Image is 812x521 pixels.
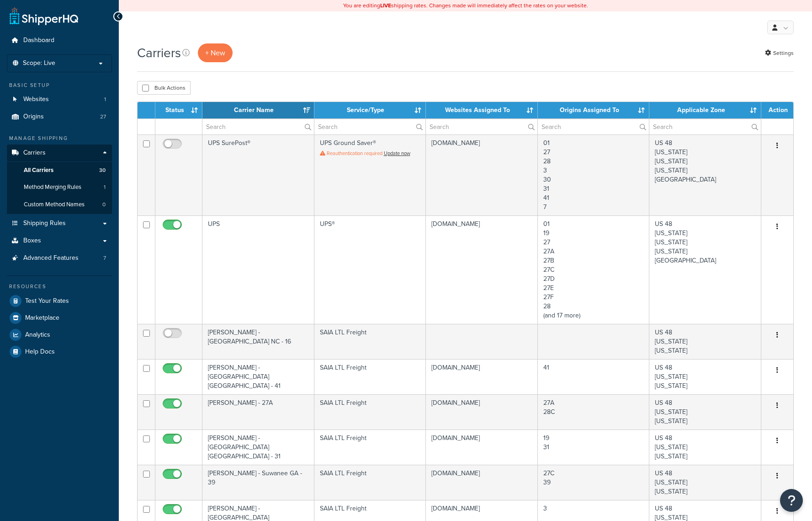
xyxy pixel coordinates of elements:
input: Search [202,119,314,134]
span: Advanced Features [23,254,79,262]
div: Basic Setup [7,81,112,89]
li: Method Merging Rules [7,179,112,196]
td: SAIA LTL Freight [314,465,426,500]
th: Applicable Zone: activate to sort column ascending [649,102,761,118]
div: Manage Shipping [7,134,112,142]
td: [DOMAIN_NAME] [426,215,538,324]
td: SAIA LTL Freight [314,324,426,359]
span: 0 [102,201,106,209]
span: Websites [23,96,49,103]
li: Carriers [7,145,112,214]
button: Bulk Actions [137,81,191,95]
span: Analytics [25,331,50,339]
th: Carrier Name: activate to sort column ascending [202,102,314,118]
span: Carriers [23,149,46,157]
span: 1 [104,183,106,191]
span: Shipping Rules [23,220,66,227]
td: 41 [538,359,650,394]
span: Scope: Live [23,59,55,67]
li: Advanced Features [7,250,112,267]
span: 7 [103,254,106,262]
input: Search [538,119,649,134]
td: [DOMAIN_NAME] [426,134,538,215]
td: UPS [202,215,314,324]
a: Marketplace [7,310,112,326]
th: Status: activate to sort column ascending [155,102,202,118]
td: [DOMAIN_NAME] [426,465,538,500]
span: Method Merging Rules [24,183,81,191]
span: Marketplace [25,314,59,322]
a: Dashboard [7,32,112,49]
input: Search [649,119,761,134]
li: Websites [7,91,112,108]
td: UPS SurePost® [202,134,314,215]
a: Settings [765,47,794,59]
span: Custom Method Names [24,201,85,209]
button: Open Resource Center [780,489,803,512]
td: [PERSON_NAME] - Suwanee GA - 39 [202,465,314,500]
a: All Carriers 30 [7,162,112,179]
a: Test Your Rates [7,293,112,309]
td: US 48 [US_STATE] [US_STATE] [649,465,761,500]
span: 1 [104,96,106,103]
td: 27A 28C [538,394,650,430]
td: 01 27 28 3 30 31 41 7 [538,134,650,215]
span: Help Docs [25,348,55,356]
a: Boxes [7,232,112,249]
a: Method Merging Rules 1 [7,179,112,196]
a: Help Docs [7,344,112,360]
td: [DOMAIN_NAME] [426,359,538,394]
button: + New [198,43,233,62]
th: Origins Assigned To: activate to sort column ascending [538,102,650,118]
td: US 48 [US_STATE] [US_STATE] [649,394,761,430]
div: Resources [7,283,112,290]
td: 27C 39 [538,465,650,500]
li: Custom Method Names [7,196,112,213]
span: 27 [100,113,106,121]
a: Advanced Features 7 [7,250,112,267]
td: UPS® [314,215,426,324]
a: Websites 1 [7,91,112,108]
a: Analytics [7,327,112,343]
span: 30 [99,167,106,174]
a: Origins 27 [7,108,112,125]
a: Carriers [7,145,112,161]
td: SAIA LTL Freight [314,430,426,465]
a: Shipping Rules [7,215,112,232]
span: Boxes [23,237,41,245]
span: All Carriers [24,167,53,174]
a: Update now [384,150,410,157]
td: [DOMAIN_NAME] [426,394,538,430]
td: SAIA LTL Freight [314,359,426,394]
td: US 48 [US_STATE] [US_STATE] [649,324,761,359]
a: Custom Method Names 0 [7,196,112,213]
li: All Carriers [7,162,112,179]
td: US 48 [US_STATE] [US_STATE] [649,359,761,394]
h1: Carriers [137,44,181,62]
th: Service/Type: activate to sort column ascending [314,102,426,118]
td: [PERSON_NAME] - 27A [202,394,314,430]
td: US 48 [US_STATE] [US_STATE] [649,430,761,465]
th: Websites Assigned To: activate to sort column ascending [426,102,538,118]
a: ShipperHQ Home [10,7,78,25]
span: Reauthentication required [327,150,382,157]
td: US 48 [US_STATE] [US_STATE] [US_STATE] [GEOGRAPHIC_DATA] [649,215,761,324]
span: Origins [23,113,44,121]
input: Search [314,119,425,134]
td: SAIA LTL Freight [314,394,426,430]
td: [PERSON_NAME] - [GEOGRAPHIC_DATA] [GEOGRAPHIC_DATA] - 31 [202,430,314,465]
td: [PERSON_NAME] - [GEOGRAPHIC_DATA] NC - 16 [202,324,314,359]
th: Action [761,102,793,118]
td: [DOMAIN_NAME] [426,430,538,465]
span: Dashboard [23,37,54,44]
td: 19 31 [538,430,650,465]
td: [PERSON_NAME] - [GEOGRAPHIC_DATA] [GEOGRAPHIC_DATA] - 41 [202,359,314,394]
td: 01 19 27 27A 27B 27C 27D 27E 27F 28 (and 17 more) [538,215,650,324]
li: Origins [7,108,112,125]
